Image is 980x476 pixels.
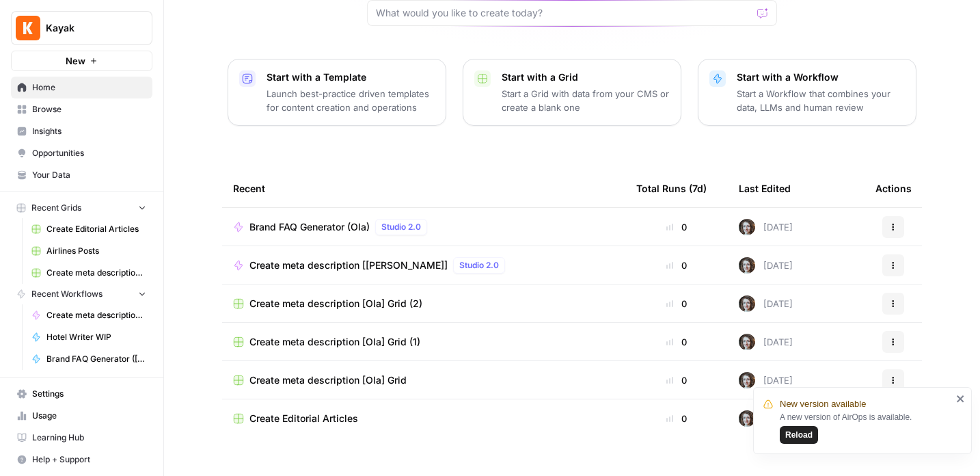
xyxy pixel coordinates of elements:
[31,288,103,300] span: Recent Workflows
[780,411,952,444] div: A new version of AirOps is available.
[376,6,752,20] input: What would you like to create today?
[739,372,755,388] img: rz7p8tmnmqi1pt4pno23fskyt2v8
[46,245,146,257] span: Airlines Posts
[780,426,818,444] button: Reload
[46,353,146,365] span: Brand FAQ Generator ([PERSON_NAME])
[11,11,152,45] button: Workspace: Kayak
[25,262,152,284] a: Create meta description [Ola] Grid
[11,427,152,449] a: Learning Hub
[381,221,421,233] span: Studio 2.0
[11,383,152,405] a: Settings
[739,257,755,274] img: rz7p8tmnmqi1pt4pno23fskyt2v8
[739,257,793,274] div: [DATE]
[11,284,152,304] button: Recent Workflows
[228,59,446,126] button: Start with a TemplateLaunch best-practice driven templates for content creation and operations
[875,170,912,207] div: Actions
[739,219,793,235] div: [DATE]
[739,334,755,350] img: rz7p8tmnmqi1pt4pno23fskyt2v8
[233,335,614,349] a: Create meta description [Ola] Grid (1)
[11,120,152,142] a: Insights
[636,170,707,207] div: Total Runs (7d)
[32,388,146,400] span: Settings
[249,297,422,310] span: Create meta description [Ola] Grid (2)
[737,87,905,114] p: Start a Workflow that combines your data, LLMs and human review
[502,70,670,84] p: Start with a Grid
[233,257,614,274] a: Create meta description [[PERSON_NAME]]Studio 2.0
[32,410,146,422] span: Usage
[739,410,793,427] div: [DATE]
[11,51,152,71] button: New
[11,164,152,186] a: Your Data
[32,125,146,137] span: Insights
[249,373,407,387] span: Create meta description [Ola] Grid
[32,432,146,444] span: Learning Hub
[25,304,152,326] a: Create meta description [[PERSON_NAME]]
[739,334,793,350] div: [DATE]
[636,412,717,425] div: 0
[32,453,146,466] span: Help + Support
[698,59,916,126] button: Start with a WorkflowStart a Workflow that combines your data, LLMs and human review
[636,259,717,272] div: 0
[25,218,152,240] a: Create Editorial Articles
[31,202,81,214] span: Recent Grids
[46,267,146,279] span: Create meta description [Ola] Grid
[502,87,670,114] p: Start a Grid with data from your CMS or create a blank one
[233,219,614,235] a: Brand FAQ Generator (Ola)Studio 2.0
[739,372,793,388] div: [DATE]
[66,54,85,68] span: New
[46,21,128,35] span: Kayak
[25,348,152,370] a: Brand FAQ Generator ([PERSON_NAME])
[956,393,966,404] button: close
[46,331,146,343] span: Hotel Writer WIP
[32,169,146,181] span: Your Data
[46,309,146,321] span: Create meta description [[PERSON_NAME]]
[11,198,152,218] button: Recent Grids
[11,142,152,164] a: Opportunities
[636,373,717,387] div: 0
[233,373,614,387] a: Create meta description [Ola] Grid
[233,170,614,207] div: Recent
[46,223,146,235] span: Create Editorial Articles
[249,220,370,234] span: Brand FAQ Generator (Ola)
[11,77,152,98] a: Home
[636,335,717,349] div: 0
[249,259,448,272] span: Create meta description [[PERSON_NAME]]
[739,170,791,207] div: Last Edited
[267,70,435,84] p: Start with a Template
[737,70,905,84] p: Start with a Workflow
[636,220,717,234] div: 0
[25,240,152,262] a: Airlines Posts
[32,147,146,159] span: Opportunities
[249,412,358,425] span: Create Editorial Articles
[739,295,793,312] div: [DATE]
[249,335,420,349] span: Create meta description [Ola] Grid (1)
[25,326,152,348] a: Hotel Writer WIP
[459,259,499,272] span: Studio 2.0
[739,219,755,235] img: rz7p8tmnmqi1pt4pno23fskyt2v8
[636,297,717,310] div: 0
[16,16,40,40] img: Kayak Logo
[463,59,681,126] button: Start with a GridStart a Grid with data from your CMS or create a blank one
[780,397,866,411] span: New version available
[785,429,813,441] span: Reload
[11,405,152,427] a: Usage
[267,87,435,114] p: Launch best-practice driven templates for content creation and operations
[739,410,755,427] img: rz7p8tmnmqi1pt4pno23fskyt2v8
[32,81,146,94] span: Home
[233,412,614,425] a: Create Editorial Articles
[11,98,152,120] a: Browse
[11,449,152,471] button: Help + Support
[32,103,146,116] span: Browse
[739,295,755,312] img: rz7p8tmnmqi1pt4pno23fskyt2v8
[233,297,614,310] a: Create meta description [Ola] Grid (2)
